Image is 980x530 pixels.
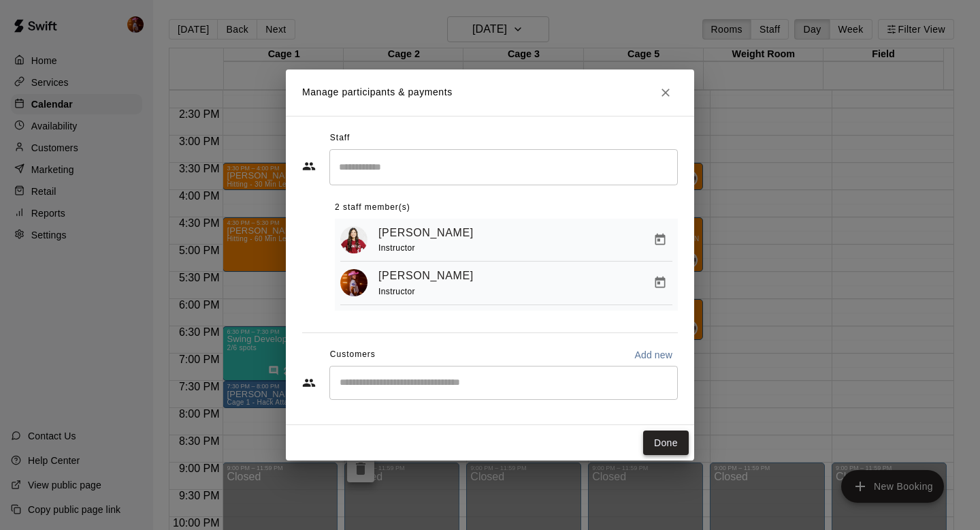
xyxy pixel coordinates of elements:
span: Staff [330,127,350,149]
p: Add new [634,348,672,362]
button: Add new [629,344,678,366]
span: Instructor [378,287,415,296]
svg: Staff [302,159,316,173]
button: Close [653,80,678,105]
a: [PERSON_NAME] [378,267,474,285]
div: Search staff [329,149,678,185]
span: Customers [330,344,376,366]
img: Kaitlyn Lim [340,269,367,296]
p: Manage participants & payments [302,85,453,99]
span: Instructor [378,243,415,253]
div: Start typing to search customers... [329,366,678,400]
button: Manage bookings & payment [648,270,672,295]
a: [PERSON_NAME] [378,224,474,242]
svg: Customers [302,376,316,390]
button: Manage bookings & payment [648,228,672,252]
img: Aly Kaneshiro [340,226,367,253]
span: 2 staff member(s) [335,197,410,219]
button: Done [643,431,689,456]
